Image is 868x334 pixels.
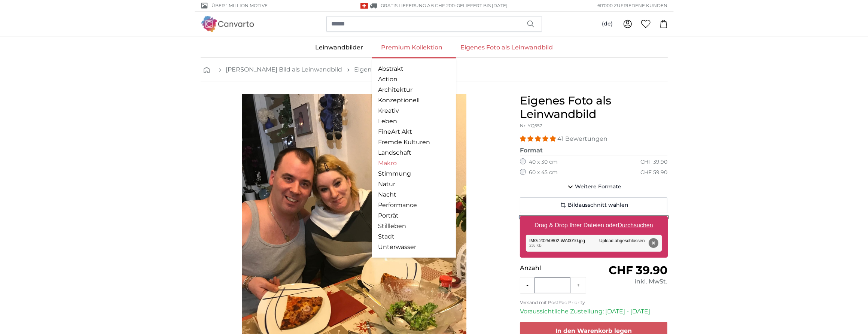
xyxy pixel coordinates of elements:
a: [PERSON_NAME] Bild als Leinwandbild [226,65,342,74]
a: Stillleben [378,222,450,231]
a: Eigenes Foto als Leinwandbild [451,38,562,57]
span: Weitere Formate [575,183,621,191]
span: Über 1 Million Motive [212,2,268,9]
a: FineArt Akt [378,127,450,136]
img: Schweiz [360,3,368,9]
nav: breadcrumbs [201,58,668,82]
span: 4.98 stars [520,135,557,142]
a: Abstrakt [378,64,450,73]
a: Leinwandbilder [306,38,372,57]
span: 41 Bewertungen [557,135,607,142]
a: Makro [378,159,450,168]
p: Versand mit PostPac Priority [520,300,668,306]
a: Leben [378,117,450,126]
button: Bildausschnitt wählen [520,197,668,213]
a: Action [378,75,450,84]
p: Anzahl [520,264,594,273]
a: Konzeptionell [378,96,450,105]
button: Weitere Formate [520,179,668,194]
a: Performance [378,201,450,210]
a: Unterwasser [378,243,450,252]
span: Bildausschnitt wählen [568,201,628,209]
div: CHF 39.90 [640,158,667,166]
a: Nacht [378,190,450,199]
button: (de) [596,17,619,31]
label: Drag & Drop Ihrer Dateien oder [532,218,656,233]
a: Stadt [378,232,450,241]
p: Voraussichtliche Zustellung: [DATE] - [DATE] [520,307,668,316]
a: Natur [378,180,450,189]
span: GRATIS Lieferung ab CHF 200 [381,3,455,8]
button: + [570,278,586,293]
img: Canvarto [201,16,255,31]
span: Nr. YQ552 [520,123,542,128]
legend: Format [520,146,668,155]
a: Landschaft [378,148,450,157]
label: 40 x 30 cm [529,158,558,166]
a: Porträt [378,211,450,220]
div: inkl. MwSt. [594,277,667,286]
span: CHF 39.90 [609,263,667,277]
a: Fremde Kulturen [378,138,450,147]
a: Premium Kollektion [372,38,451,57]
span: - [455,3,508,8]
a: Kreativ [378,106,450,115]
a: Architektur [378,85,450,94]
h1: Eigenes Foto als Leinwandbild [520,94,668,121]
div: CHF 59.90 [640,169,667,176]
u: Durchsuchen [618,222,653,228]
span: 60'000 ZUFRIEDENE KUNDEN [598,2,668,9]
a: Stimmung [378,169,450,178]
button: - [520,278,534,293]
label: 60 x 45 cm [529,169,558,176]
a: Eigenes Foto als Leinwandbild [354,65,446,74]
span: Geliefert bis [DATE] [457,3,508,8]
